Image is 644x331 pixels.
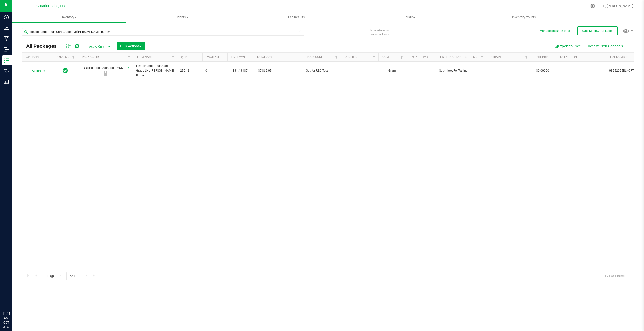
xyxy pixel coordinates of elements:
a: Lot Number [610,55,628,59]
a: Sync Status [57,55,76,59]
p: 08/27 [2,325,10,329]
input: 1 [58,272,67,280]
span: SubmittedForTesting [439,68,484,73]
a: Lock Code [307,55,323,59]
td: $31.43187 [227,62,253,80]
div: 1A40C0300002906000152669 [77,66,134,76]
button: Manage package tags [540,29,570,33]
inline-svg: Reports [4,79,9,84]
span: Plants [126,15,239,20]
a: Filter [125,53,133,61]
a: Filter [69,53,78,61]
span: select [41,67,48,74]
a: Plants [126,12,239,23]
span: Audit [353,15,467,20]
a: Filter [398,53,406,61]
inline-svg: Outbound [4,69,9,74]
a: Qty [181,56,187,59]
span: Include items not tagged for facility [370,28,395,36]
span: Inventory Counts [505,15,543,20]
span: Hi, [PERSON_NAME]! [602,4,634,8]
span: 0 [205,68,224,73]
div: Actions [26,56,51,59]
a: Order Id [345,55,357,59]
inline-svg: Manufacturing [4,36,9,41]
a: Inventory Counts [467,12,581,23]
span: Headchange - Bulk Cart Grade Live [PERSON_NAME] Burger [136,64,174,78]
span: 250.13 [180,68,199,73]
span: Bulk Actions [120,44,142,48]
span: Clear [298,28,302,35]
inline-svg: Dashboard [4,15,9,20]
span: Sync METRC Packages [582,29,613,33]
a: Filter [522,53,531,61]
a: Inventory [12,12,126,23]
span: In Sync [63,67,68,74]
a: Filter [478,53,487,61]
button: Receive Non-Cannabis [585,42,626,50]
span: Gram [381,68,403,73]
div: Out for R&D Test [77,71,134,76]
span: Sync from Compliance System [126,66,129,70]
a: Strain [491,55,501,59]
a: Filter [169,53,177,61]
a: Filter [332,53,341,61]
button: Sync METRC Packages [577,26,618,35]
iframe: Resource center [5,291,20,306]
span: Action [27,67,41,74]
input: Search Package ID, Item Name, SKU, Lot or Part Number... [22,28,304,36]
button: Bulk Actions [117,42,145,50]
inline-svg: Analytics [4,25,9,30]
span: Out for R&D Test [306,68,338,73]
a: Package ID [82,55,99,59]
span: $7,862.05 [256,67,274,74]
p: 11:44 AM CDT [2,311,10,325]
a: Total THC% [410,56,428,59]
span: Inventory [12,15,126,20]
span: Page of 1 [43,272,79,280]
a: Audit [353,12,467,23]
a: Unit Cost [231,56,247,59]
a: Total Cost [257,56,274,59]
a: Available [206,56,221,59]
a: Unit Price [535,56,550,59]
inline-svg: Inbound [4,47,9,52]
a: External Lab Test Result [440,55,480,59]
span: 1 - 1 of 1 items [600,272,629,280]
iframe: Resource center unread badge [15,290,21,296]
inline-svg: Inventory [4,58,9,63]
a: Item Name [137,55,153,59]
a: Lab Results [239,12,353,23]
div: Manage settings [590,4,596,8]
span: Curador Labs, LLC [36,4,66,8]
button: Export to Excel [551,42,585,50]
span: Lab Results [281,15,312,20]
a: Total Price [560,56,578,59]
span: $0.00000 [534,67,552,74]
a: Filter [370,53,378,61]
span: All Packages [26,43,62,49]
a: UOM [382,55,389,59]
